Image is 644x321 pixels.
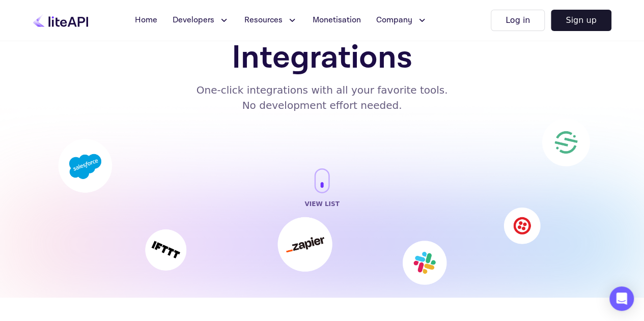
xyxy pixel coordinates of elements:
a: Home [129,10,163,31]
span: View List [304,199,339,209]
a: View List [294,162,349,215]
button: Log in [491,10,545,31]
button: Sign up [551,10,611,31]
span: Developers [173,14,214,26]
span: Home [135,14,157,26]
span: Monetisation [313,14,361,26]
span: One-click integrations with all your favorite tools. [197,82,448,98]
div: Open Intercom Messenger [609,286,634,311]
span: Resources [244,14,283,26]
span: No development effort needed. [197,98,448,113]
h1: Integrations [232,42,412,74]
button: Resources [238,10,303,31]
button: Developers [166,10,235,31]
span: Company [376,14,412,26]
a: Monetisation [306,10,367,31]
button: Company [370,10,433,31]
